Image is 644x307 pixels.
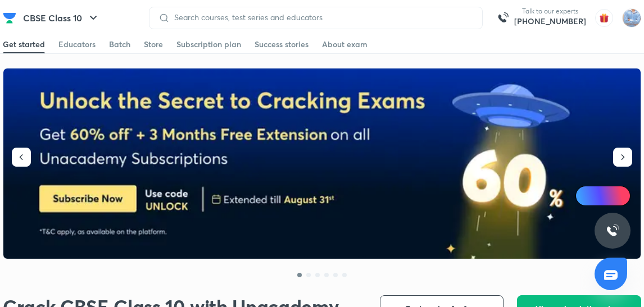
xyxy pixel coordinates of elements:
[595,9,613,27] img: avatar
[514,16,586,27] a: [PHONE_NUMBER]
[3,11,16,25] img: Company Logo
[575,186,631,206] a: Ai Doubts
[16,7,107,29] button: CBSE Class 10
[58,35,96,53] a: Educators
[144,39,163,50] div: Store
[3,39,45,50] div: Get started
[492,7,514,29] img: call-us
[582,191,591,200] img: Icon
[622,8,641,28] img: sukhneet singh sidhu
[594,191,624,200] span: Ai Doubts
[170,13,473,22] input: Search courses, test series and educators
[109,35,130,53] a: Batch
[176,39,241,50] div: Subscription plan
[606,224,619,237] img: ttu
[58,39,96,50] div: Educators
[3,35,45,53] a: Get started
[322,35,368,53] a: About exam
[176,35,241,53] a: Subscription plan
[322,39,368,50] div: About exam
[514,7,586,16] p: Talk to our experts
[109,39,130,50] div: Batch
[255,39,309,50] div: Success stories
[255,35,309,53] a: Success stories
[144,35,163,53] a: Store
